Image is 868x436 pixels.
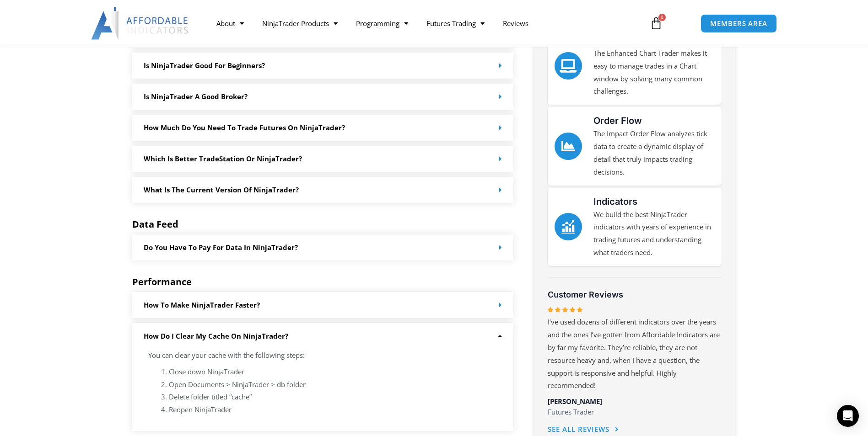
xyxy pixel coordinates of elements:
[132,84,514,110] div: Is NinjaTrader a good broker?
[132,177,514,203] div: What is the current version of NinjaTrader?
[132,115,514,141] div: How much do you need to trade futures on NinjaTrader?
[593,208,715,259] p: We build the best NinjaTrader indicators with years of experience in trading futures and understa...
[253,13,347,34] a: NinjaTrader Products
[417,13,494,34] a: Futures Trading
[593,196,637,207] a: Indicators
[132,219,514,230] h5: Data Feed
[548,426,609,433] span: See All Reviews
[555,213,582,240] a: Indicators
[555,133,582,160] a: Order Flow
[132,349,514,431] div: How do I clear my cache on NinjaTrader?
[144,185,299,194] a: What is the current version of NinjaTrader?
[132,53,514,79] div: Is NinjaTrader good for beginners?
[132,292,514,318] div: How to make NinjaTrader faster?
[144,123,345,132] a: How much do you need to trade futures on NinjaTrader?
[593,47,715,98] p: The Enhanced Chart Trader makes it easy to manage trades in a Chart window by solving many common...
[169,366,498,378] li: Close down NinjaTrader
[593,115,642,126] a: Order Flow
[207,13,253,34] a: About
[144,300,260,309] a: How to make NinjaTrader faster?
[144,92,248,101] a: Is NinjaTrader a good broker?
[144,331,288,340] a: How do I clear my cache on NinjaTrader?
[548,397,602,406] span: [PERSON_NAME]
[701,14,777,33] a: MEMBERS AREA
[144,61,265,70] a: Is NinjaTrader good for beginners?
[91,7,189,40] img: LogoAI | Affordable Indicators – NinjaTrader
[132,234,514,261] div: Do you have to pay for data in NinjaTrader?
[169,404,498,416] li: Reopen NinjaTrader
[347,13,417,34] a: Programming
[710,20,767,27] span: MEMBERS AREA
[548,406,722,419] p: Futures Trader
[144,154,302,163] a: Which is better TradeStation or NinjaTrader?
[144,243,298,252] a: Do you have to pay for data in NinjaTrader?
[593,128,715,178] p: The Impact Order Flow analyzes tick data to create a dynamic display of detail that truly impacts...
[548,316,722,392] p: I’ve used dozens of different indicators over the years and the ones I’ve gotten from Affordable ...
[169,378,498,391] li: Open Documents > NinjaTrader > db folder
[132,276,514,287] h5: Performance
[132,146,514,172] div: Which is better TradeStation or NinjaTrader?
[148,349,498,362] p: You can clear your cache with the following steps:
[658,14,666,21] span: 0
[207,13,639,34] nav: Menu
[169,391,498,404] li: Delete folder titled “cache”
[636,10,676,37] a: 0
[555,52,582,80] a: Chart Trader
[132,323,514,349] div: How do I clear my cache on NinjaTrader?
[548,289,722,300] h3: Customer Reviews
[837,405,859,427] div: Open Intercom Messenger
[494,13,538,34] a: Reviews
